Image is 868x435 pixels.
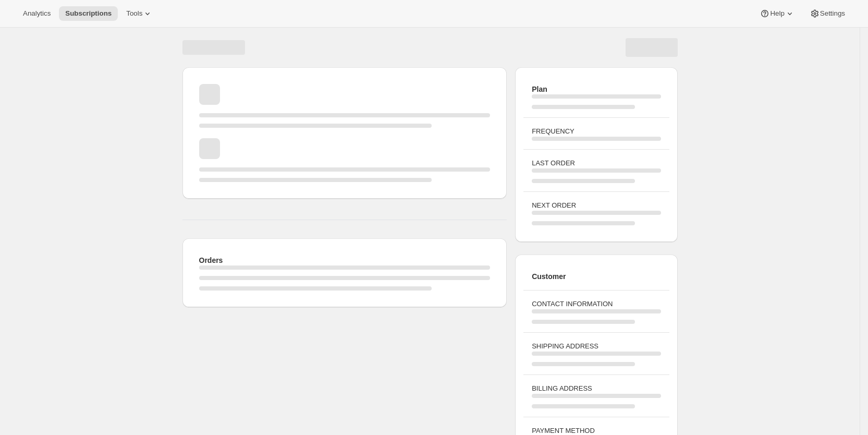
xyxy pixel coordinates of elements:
[199,255,491,265] h2: Orders
[532,158,661,168] h3: LAST ORDER
[126,9,142,18] span: Tools
[532,84,661,94] h2: Plan
[532,299,661,309] h3: CONTACT INFORMATION
[17,6,57,21] button: Analytics
[23,9,51,18] span: Analytics
[532,200,661,211] h3: NEXT ORDER
[120,6,159,21] button: Tools
[803,6,851,21] button: Settings
[532,383,661,394] h3: BILLING ADDRESS
[753,6,801,21] button: Help
[65,9,112,18] span: Subscriptions
[820,9,845,18] span: Settings
[59,6,118,21] button: Subscriptions
[532,126,661,137] h3: FREQUENCY
[770,9,784,18] span: Help
[532,271,661,282] h2: Customer
[532,341,661,352] h3: SHIPPING ADDRESS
